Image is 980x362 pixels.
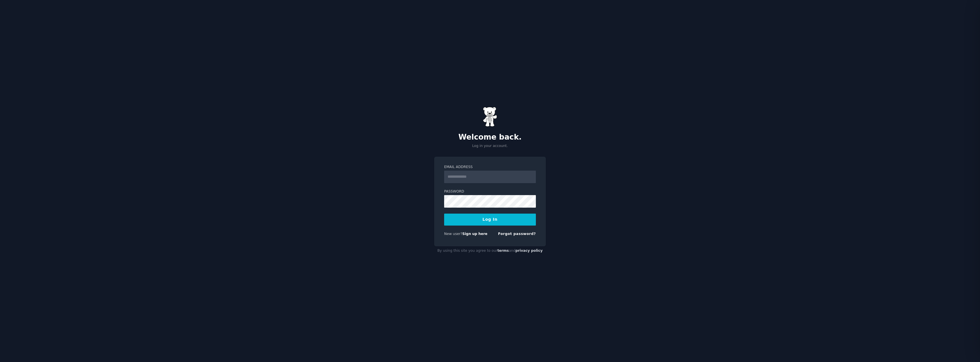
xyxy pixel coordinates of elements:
[434,144,546,149] p: Log in your account.
[434,133,546,142] h2: Welcome back.
[444,189,536,194] label: Password
[498,232,536,236] a: Forgot password?
[462,232,487,236] a: Sign up here
[434,246,546,255] div: By using this site you agree to our and
[515,249,543,253] a: privacy policy
[444,165,536,170] label: Email Address
[444,232,462,236] span: New user?
[444,214,536,226] button: Log In
[497,249,509,253] a: terms
[483,107,497,127] img: Gummy Bear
